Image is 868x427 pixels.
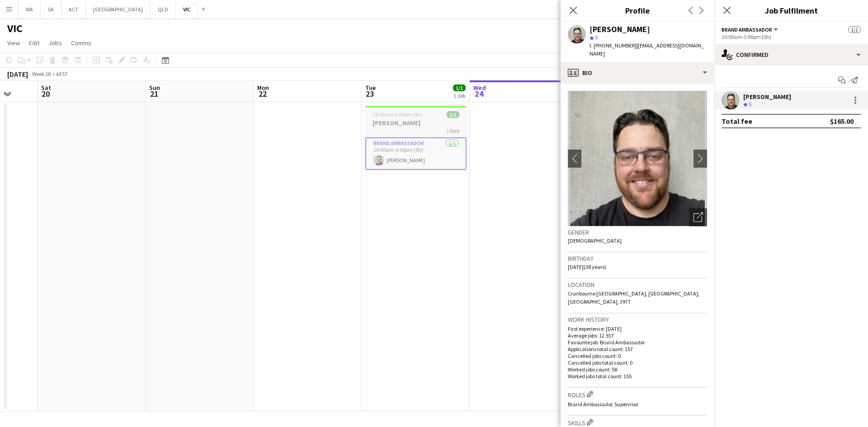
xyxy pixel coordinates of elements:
[722,26,779,33] button: Brand Ambassador
[365,106,467,170] app-job-card: 10:00am-3:00pm (5h)1/1[PERSON_NAME]1 RoleBrand Ambassador1/110:00am-3:00pm (5h)[PERSON_NAME]
[364,89,376,99] span: 23
[568,359,707,366] p: Cancelled jobs total count: 0
[568,228,707,236] h3: Gender
[45,37,66,49] a: Jobs
[19,0,41,18] button: WA
[749,101,751,108] span: 5
[568,418,707,427] h3: Skills
[447,111,459,118] span: 1/1
[722,117,752,126] div: Total fee
[568,315,707,324] h3: Work history
[256,89,269,99] span: 22
[151,0,176,18] button: QLD
[7,22,23,35] h1: VIC
[714,44,868,66] div: Confirmed
[714,5,868,16] h3: Job Fulfilment
[472,89,486,99] span: 24
[56,70,68,77] div: AEST
[689,208,707,226] div: Open photos pop-in
[561,62,714,84] div: Bio
[590,42,637,49] span: t. [PHONE_NUMBER]
[61,0,86,18] button: ACT
[7,39,20,47] span: View
[71,39,91,47] span: Comms
[568,254,707,263] h3: Birthday
[365,119,467,127] h3: [PERSON_NAME]
[590,42,704,57] span: | [EMAIL_ADDRESS][DOMAIN_NAME]
[743,93,791,101] div: [PERSON_NAME]
[86,0,151,18] button: [GEOGRAPHIC_DATA]
[568,91,707,226] img: Crew avatar or photo
[848,26,861,33] span: 1/1
[722,26,772,33] span: Brand Ambassador
[365,84,376,92] span: Tue
[446,127,459,134] span: 1 Role
[453,84,466,91] span: 1/1
[25,37,43,49] a: Edit
[149,84,160,92] span: Sun
[590,25,650,33] div: [PERSON_NAME]
[568,346,707,352] p: Applications total count: 157
[365,137,467,170] app-card-role: Brand Ambassador1/110:00am-3:00pm (5h)[PERSON_NAME]
[561,5,714,16] h3: Profile
[568,263,606,270] span: [DATE] (38 years)
[722,33,861,40] div: 10:00am-3:00pm (5h)
[41,84,51,92] span: Sat
[568,373,707,380] p: Worked jobs total count: 155
[595,34,598,41] span: 5
[40,89,51,99] span: 20
[568,290,699,305] span: Cranbourne [GEOGRAPHIC_DATA], [GEOGRAPHIC_DATA], [GEOGRAPHIC_DATA], 3977
[7,70,28,79] div: [DATE]
[29,39,39,47] span: Edit
[257,84,269,92] span: Mon
[568,389,707,399] h3: Roles
[568,332,707,339] p: Average jobs: 12.917
[473,84,486,92] span: Wed
[568,401,638,408] span: Brand Ambassador, Supervisor
[4,37,24,49] a: View
[148,89,160,99] span: 21
[568,339,707,346] p: Favourite job: Brand Ambassador
[568,325,707,332] p: First experience: [DATE]
[373,111,422,118] span: 10:00am-3:00pm (5h)
[568,352,707,359] p: Cancelled jobs count: 0
[67,37,95,49] a: Comms
[830,117,854,126] div: $165.00
[176,0,198,18] button: VIC
[41,0,61,18] button: SA
[568,237,622,244] span: [DEMOGRAPHIC_DATA]
[48,39,62,47] span: Jobs
[568,281,707,289] h3: Location
[453,92,465,99] div: 1 Job
[30,70,52,77] span: Week 38
[568,366,707,373] p: Worked jobs count: 58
